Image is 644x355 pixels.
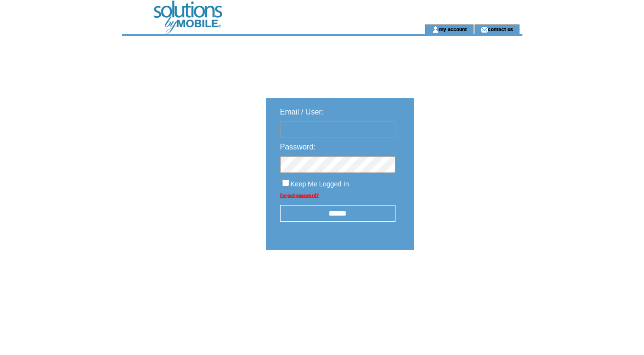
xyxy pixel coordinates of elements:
[291,180,349,188] span: Keep Me Logged In
[442,274,490,286] img: transparent.png;jsessionid=EBFD5FFA64127994FBA2C6D8072C2F2A
[280,143,316,151] span: Password:
[432,26,439,34] img: account_icon.gif;jsessionid=EBFD5FFA64127994FBA2C6D8072C2F2A
[488,26,513,32] a: contact us
[280,193,319,198] a: Forgot password?
[280,108,324,116] span: Email / User:
[481,26,488,34] img: contact_us_icon.gif;jsessionid=EBFD5FFA64127994FBA2C6D8072C2F2A
[439,26,467,32] a: my account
